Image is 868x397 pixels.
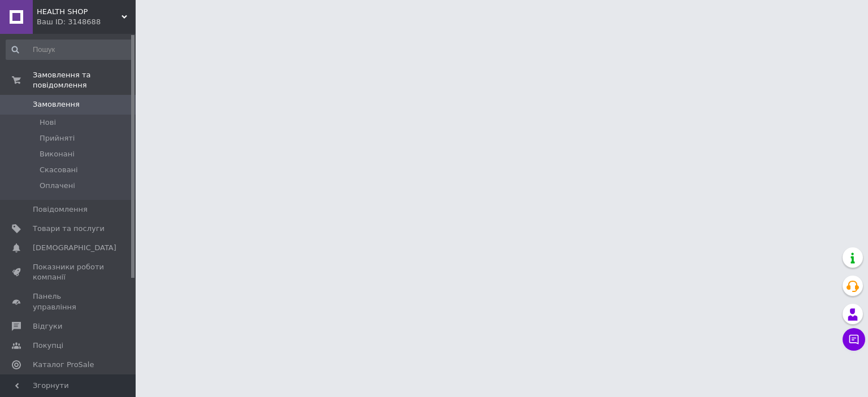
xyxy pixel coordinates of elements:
span: Товари та послуги [33,224,105,234]
button: Чат з покупцем [843,328,865,351]
input: Пошук [6,40,133,60]
span: Показники роботи компанії [33,262,105,282]
span: [DEMOGRAPHIC_DATA] [33,243,116,253]
span: Прийняті [40,133,75,143]
span: Каталог ProSale [33,360,94,370]
span: Нові [40,117,56,128]
div: Ваш ID: 3148688 [37,17,136,27]
span: HEALTH SHOP [37,7,121,17]
span: Покупці [33,341,63,351]
span: Скасовані [40,165,78,175]
span: Оплачені [40,181,75,191]
span: Замовлення [33,99,80,110]
span: Повідомлення [33,204,88,215]
span: Замовлення та повідомлення [33,70,136,90]
span: Відгуки [33,321,62,331]
span: Панель управління [33,291,105,312]
span: Виконані [40,149,75,159]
